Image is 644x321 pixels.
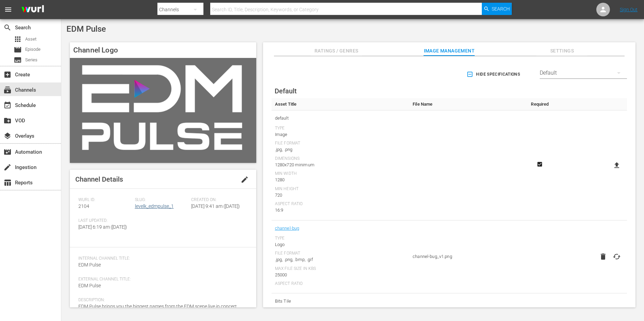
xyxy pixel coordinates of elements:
[409,98,525,110] th: File Name
[275,281,406,287] div: Aspect Ratio
[536,47,587,55] span: Settings
[275,171,406,177] div: Min Width
[275,272,406,278] div: 25000
[275,114,406,123] span: default
[275,201,406,207] div: Aspect Ratio
[78,304,238,309] span: EDM Pulse brings you the biggest names from the EDM scene live in concert.
[275,141,406,146] div: File Format
[3,71,12,79] span: Create
[66,24,106,34] span: EDM Pulse
[492,3,510,15] span: Search
[468,71,520,78] span: Hide Specifications
[536,161,544,167] svg: Required
[465,65,523,84] button: Hide Specifications
[275,162,406,168] div: 1280x720 minimum
[25,46,41,53] span: Episode
[78,218,132,224] span: Last Updated:
[275,266,406,272] div: Max File Size In Kbs
[135,197,188,203] span: Slug:
[275,224,300,233] a: channel-bug
[14,35,22,43] span: Asset
[78,277,244,282] span: External Channel Title:
[78,224,127,230] span: [DATE] 6:19 am ([DATE])
[3,179,12,187] span: Reports
[191,203,240,209] span: [DATE] 9:41 am ([DATE])
[275,131,406,138] div: Image
[14,56,22,64] span: Series
[78,283,101,288] span: EDM Pulse
[78,262,101,267] span: EDM Pulse
[3,117,12,125] span: VOD
[25,57,37,63] span: Series
[78,256,244,261] span: Internal Channel Title:
[424,47,475,55] span: Image Management
[70,58,256,163] img: EDM Pulse
[3,24,12,32] span: Search
[275,241,406,248] div: Logo
[525,98,554,110] th: Required
[25,36,36,43] span: Asset
[3,101,12,109] span: Schedule
[14,46,22,54] span: Episode
[275,87,297,95] span: Default
[311,47,362,55] span: Ratings / Genres
[482,3,512,15] button: Search
[3,132,12,140] span: Overlays
[3,148,12,156] span: Automation
[70,42,256,58] h4: Channel Logo
[275,251,406,256] div: File Format
[409,220,525,293] td: channel-bug_v1.png
[4,5,12,14] span: menu
[275,297,406,306] span: Bits Tile
[620,7,638,12] a: Sign Out
[236,171,253,188] button: edit
[191,197,244,203] span: Created On:
[135,203,174,209] a: levelk_edmpulse_1
[275,146,406,153] div: .jpg, .png
[78,203,89,209] span: 2104
[540,63,627,82] div: Default
[78,197,132,203] span: Wurl ID:
[75,175,123,183] span: Channel Details
[241,175,249,184] span: edit
[275,192,406,199] div: 720
[275,207,406,214] div: 16:9
[275,236,406,241] div: Type
[3,86,12,94] span: Channels
[275,186,406,192] div: Min Height
[275,256,406,263] div: .jpg, .png, .bmp, .gif
[3,163,12,171] span: Ingestion
[272,98,410,110] th: Asset Title
[275,126,406,131] div: Type
[78,297,244,303] span: Description:
[275,156,406,162] div: Dimensions
[16,2,49,18] img: ans4CAIJ8jUAAAAAAAAAAAAAAAAAAAAAAAAgQb4GAAAAAAAAAAAAAAAAAAAAAAAAJMjXAAAAAAAAAAAAAAAAAAAAAAAAgAT5G...
[275,177,406,183] div: 1280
